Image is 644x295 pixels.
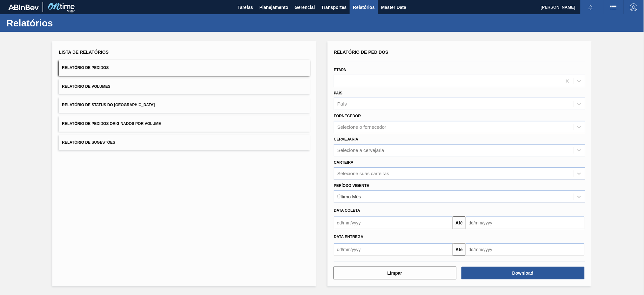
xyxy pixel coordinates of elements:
[337,147,384,153] div: Selecione a cervejaria
[381,3,406,11] span: Master Data
[62,84,110,89] span: Relatório de Volumes
[334,137,358,141] label: Cervejaria
[334,243,453,256] input: dd/mm/yyyy
[59,60,310,76] button: Relatório de Pedidos
[59,97,310,113] button: Relatório de Status do [GEOGRAPHIC_DATA]
[353,3,375,11] span: Relatórios
[259,3,288,11] span: Planejamento
[334,50,388,55] span: Relatório de Pedidos
[295,3,315,11] span: Gerencial
[334,216,453,229] input: dd/mm/yyyy
[238,3,253,11] span: Tarefas
[59,116,310,132] button: Relatório de Pedidos Originados por Volume
[62,121,161,126] span: Relatório de Pedidos Originados por Volume
[610,3,617,11] img: userActions
[59,79,310,94] button: Relatório de Volumes
[466,216,585,229] input: dd/mm/yyyy
[337,171,389,176] div: Selecione suas carteiras
[461,267,585,279] button: Download
[453,216,466,229] button: Até
[334,114,361,118] label: Fornecedor
[6,19,119,27] h1: Relatórios
[337,125,386,130] div: Selecione o fornecedor
[453,243,466,256] button: Até
[334,183,369,188] label: Período Vigente
[334,235,363,239] span: Data entrega
[630,3,638,11] img: Logout
[334,160,354,165] label: Carteira
[62,140,115,145] span: Relatório de Sugestões
[334,91,342,95] label: País
[321,3,347,11] span: Transportes
[59,50,109,55] span: Lista de Relatórios
[334,68,346,72] label: Etapa
[62,103,155,107] span: Relatório de Status do [GEOGRAPHIC_DATA]
[334,208,360,213] span: Data coleta
[333,267,456,279] button: Limpar
[337,101,347,107] div: País
[466,243,585,256] input: dd/mm/yyyy
[581,3,601,12] button: Notificações
[59,135,310,150] button: Relatório de Sugestões
[337,194,361,199] div: Último Mês
[8,4,39,10] img: TNhmsLtSVTkK8tSr43FrP2fwEKptu5GPRR3wAAAABJRU5ErkJggg==
[62,65,109,70] span: Relatório de Pedidos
